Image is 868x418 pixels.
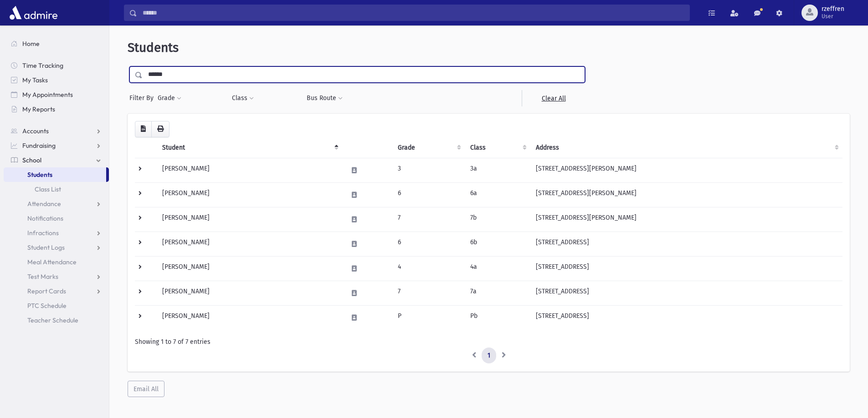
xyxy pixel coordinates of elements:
[4,269,109,284] a: Test Marks
[530,158,842,182] td: [STREET_ADDRESS][PERSON_NAME]
[4,284,109,298] a: Report Cards
[4,58,109,73] a: Time Tracking
[27,272,58,281] span: Test Marks
[4,124,109,138] a: Accounts
[22,141,56,150] span: Fundraising
[157,90,182,106] button: Grade
[465,281,531,305] td: 7a
[530,256,842,281] td: [STREET_ADDRESS]
[22,91,73,99] span: My Appointments
[27,287,66,295] span: Report Cards
[22,76,48,84] span: My Tasks
[465,207,531,232] td: 7b
[4,313,109,327] a: Teacher Schedule
[392,281,465,305] td: 7
[27,214,63,222] span: Notifications
[392,207,465,232] td: 7
[4,182,109,196] a: Class List
[157,281,342,305] td: [PERSON_NAME]
[4,87,109,102] a: My Appointments
[4,153,109,167] a: School
[530,305,842,330] td: [STREET_ADDRESS]
[22,40,40,48] span: Home
[4,255,109,269] a: Meal Attendance
[4,167,106,182] a: Students
[137,5,689,21] input: Search
[530,232,842,256] td: [STREET_ADDRESS]
[822,5,844,13] span: rzeffren
[392,232,465,256] td: 6
[22,105,55,113] span: My Reports
[392,158,465,182] td: 3
[530,182,842,207] td: [STREET_ADDRESS][PERSON_NAME]
[157,256,342,281] td: [PERSON_NAME]
[4,240,109,255] a: Student Logs
[27,229,59,237] span: Infractions
[157,305,342,330] td: [PERSON_NAME]
[465,305,531,330] td: Pb
[4,196,109,211] a: Attendance
[465,158,531,182] td: 3a
[157,232,342,256] td: [PERSON_NAME]
[392,305,465,330] td: P
[27,316,78,324] span: Teacher Schedule
[7,4,60,22] img: AdmirePro
[4,73,109,87] a: My Tasks
[530,281,842,305] td: [STREET_ADDRESS]
[22,156,41,164] span: School
[465,232,531,256] td: 6b
[4,36,109,51] a: Home
[465,182,531,207] td: 6a
[522,90,585,106] a: Clear All
[151,121,169,137] button: Print
[530,137,842,158] th: Address: activate to sort column ascending
[530,207,842,232] td: [STREET_ADDRESS][PERSON_NAME]
[4,226,109,240] a: Infractions
[157,182,342,207] td: [PERSON_NAME]
[27,200,61,208] span: Attendance
[27,243,65,252] span: Student Logs
[231,90,254,106] button: Class
[482,347,496,364] a: 1
[27,258,77,266] span: Meal Attendance
[135,121,152,137] button: CSV
[157,207,342,232] td: [PERSON_NAME]
[4,211,109,226] a: Notifications
[27,302,67,310] span: PTC Schedule
[306,90,343,106] button: Bus Route
[465,256,531,281] td: 4a
[135,337,842,347] div: Showing 1 to 7 of 7 entries
[822,13,844,20] span: User
[128,40,179,55] span: Students
[465,137,531,158] th: Class: activate to sort column ascending
[392,182,465,207] td: 6
[128,381,164,397] button: Email All
[392,137,465,158] th: Grade: activate to sort column ascending
[4,102,109,116] a: My Reports
[4,138,109,153] a: Fundraising
[22,61,63,70] span: Time Tracking
[157,158,342,182] td: [PERSON_NAME]
[129,93,157,103] span: Filter By
[27,171,52,179] span: Students
[392,256,465,281] td: 4
[22,127,49,135] span: Accounts
[4,298,109,313] a: PTC Schedule
[157,137,342,158] th: Student: activate to sort column descending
